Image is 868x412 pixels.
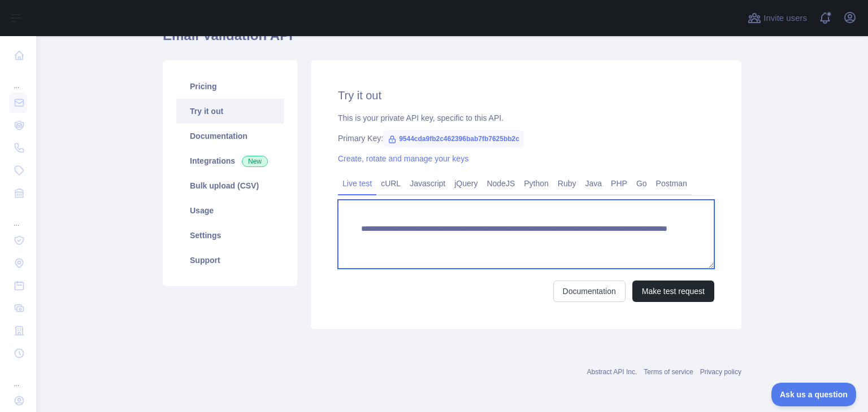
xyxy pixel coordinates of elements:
[242,156,268,167] span: New
[176,124,284,148] a: Documentation
[176,223,284,248] a: Settings
[338,154,468,163] a: Create, rotate and manage your keys
[519,174,553,192] a: Python
[176,74,284,99] a: Pricing
[338,112,714,124] div: This is your private API key, specific to this API.
[553,174,581,192] a: Ruby
[383,130,524,147] span: 9544cda9fb2c462396bab7fb7625bb2c
[587,368,637,376] a: Abstract API Inc.
[581,174,607,192] a: Java
[450,174,482,192] a: jQuery
[632,174,652,192] a: Go
[338,174,376,192] a: Live test
[9,68,27,90] div: ...
[176,148,284,173] a: Integrations New
[644,368,693,376] a: Terms of service
[405,174,450,192] a: Javascript
[9,366,27,388] div: ...
[652,174,692,192] a: Postman
[9,205,27,228] div: ...
[163,27,741,54] h1: Email Validation API
[763,12,807,25] span: Invite users
[176,99,284,124] a: Try it out
[553,280,626,302] a: Documentation
[176,198,284,223] a: Usage
[176,173,284,198] a: Bulk upload (CSV)
[606,174,632,192] a: PHP
[176,248,284,273] a: Support
[771,383,857,406] iframe: Toggle Customer Support
[376,174,405,192] a: cURL
[700,368,741,376] a: Privacy policy
[338,133,714,144] div: Primary Key:
[338,87,714,103] h2: Try it out
[482,174,519,192] a: NodeJS
[632,280,714,302] button: Make test request
[745,9,809,27] button: Invite users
